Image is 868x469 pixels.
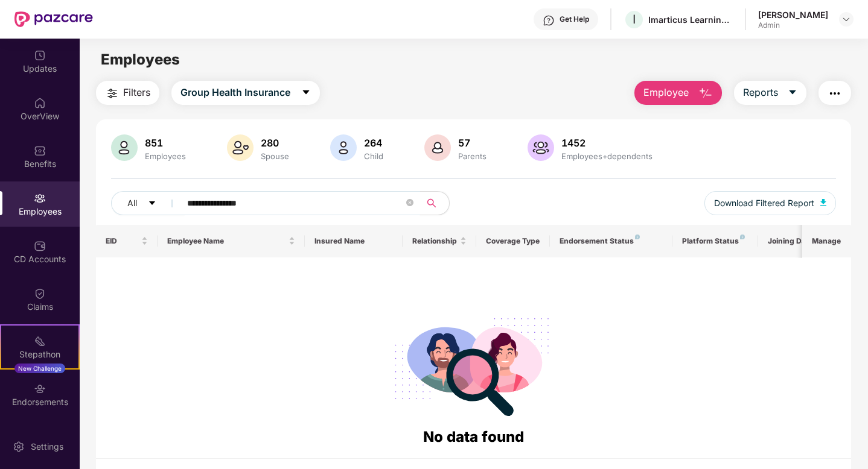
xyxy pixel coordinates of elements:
span: Reports [743,85,778,100]
img: svg+xml;base64,PHN2ZyB4bWxucz0iaHR0cDovL3d3dy53My5vcmcvMjAwMC9zdmciIHdpZHRoPSI4IiBoZWlnaHQ9IjgiIH... [635,234,640,239]
img: svg+xml;base64,PHN2ZyBpZD0iQ2xhaW0iIHhtbG5zPSJodHRwOi8vd3d3LnczLm9yZy8yMDAwL3N2ZyIgd2lkdGg9IjIwIi... [34,288,46,300]
div: Get Help [560,14,589,24]
span: caret-down [788,87,797,98]
div: [PERSON_NAME] [758,9,828,20]
button: search [420,191,450,215]
th: Manage [802,225,851,257]
th: Insured Name [305,225,403,257]
th: Employee Name [158,225,305,257]
div: Endorsement Status [560,236,663,246]
button: Group Health Insurancecaret-down [171,81,320,105]
div: Spouse [258,151,292,161]
img: svg+xml;base64,PHN2ZyB4bWxucz0iaHR0cDovL3d3dy53My5vcmcvMjAwMC9zdmciIHhtbG5zOnhsaW5rPSJodHRwOi8vd3... [111,134,138,161]
span: I [633,12,636,27]
img: svg+xml;base64,PHN2ZyBpZD0iRW1wbG95ZWVzIiB4bWxucz0iaHR0cDovL3d3dy53My5vcmcvMjAwMC9zdmciIHdpZHRoPS... [34,192,46,204]
th: Joining Date [758,225,832,257]
div: Stepathon [1,348,78,360]
div: Employees [142,151,188,161]
div: 851 [142,137,188,149]
span: close-circle [406,198,413,209]
div: 280 [258,137,292,149]
button: Employee [634,81,722,105]
div: 1452 [559,137,655,149]
img: svg+xml;base64,PHN2ZyB4bWxucz0iaHR0cDovL3d3dy53My5vcmcvMjAwMC9zdmciIHhtbG5zOnhsaW5rPSJodHRwOi8vd3... [424,134,451,161]
img: svg+xml;base64,PHN2ZyB4bWxucz0iaHR0cDovL3d3dy53My5vcmcvMjAwMC9zdmciIHdpZHRoPSI4IiBoZWlnaHQ9IjgiIH... [740,234,745,239]
img: svg+xml;base64,PHN2ZyBpZD0iRW5kb3JzZW1lbnRzIiB4bWxucz0iaHR0cDovL3d3dy53My5vcmcvMjAwMC9zdmciIHdpZH... [34,383,46,395]
div: Imarticus Learning Private Limited [648,14,733,25]
img: svg+xml;base64,PHN2ZyBpZD0iRHJvcGRvd24tMzJ4MzIiIHhtbG5zPSJodHRwOi8vd3d3LnczLm9yZy8yMDAwL3N2ZyIgd2... [841,14,851,24]
button: Allcaret-down [111,191,185,215]
div: Employees+dependents [559,151,655,161]
span: EID [106,236,139,246]
div: Child [362,151,386,161]
th: Relationship [403,225,476,257]
button: Reportscaret-down [734,81,806,105]
div: 57 [456,137,489,149]
img: svg+xml;base64,PHN2ZyBpZD0iQ0RfQWNjb3VudHMiIGRhdGEtbmFtZT0iQ0QgQWNjb3VudHMiIHhtbG5zPSJodHRwOi8vd3... [34,240,46,252]
div: New Challenge [14,364,65,373]
img: svg+xml;base64,PHN2ZyB4bWxucz0iaHR0cDovL3d3dy53My5vcmcvMjAwMC9zdmciIHhtbG5zOnhsaW5rPSJodHRwOi8vd3... [698,86,713,101]
span: caret-down [301,87,311,98]
img: svg+xml;base64,PHN2ZyB4bWxucz0iaHR0cDovL3d3dy53My5vcmcvMjAwMC9zdmciIHhtbG5zOnhsaW5rPSJodHRwOi8vd3... [820,199,826,206]
th: EID [96,225,158,257]
img: svg+xml;base64,PHN2ZyBpZD0iSGVscC0zMngzMiIgeG1sbnM9Imh0dHA6Ly93d3cudzMub3JnLzIwMDAvc3ZnIiB3aWR0aD... [543,14,555,27]
div: Settings [27,441,67,453]
img: svg+xml;base64,PHN2ZyBpZD0iVXBkYXRlZCIgeG1sbnM9Imh0dHA6Ly93d3cudzMub3JnLzIwMDAvc3ZnIiB3aWR0aD0iMj... [34,49,46,61]
img: svg+xml;base64,PHN2ZyBpZD0iQmVuZWZpdHMiIHhtbG5zPSJodHRwOi8vd3d3LnczLm9yZy8yMDAwL3N2ZyIgd2lkdGg9Ij... [34,145,46,157]
th: Coverage Type [476,225,550,257]
span: caret-down [148,199,156,209]
span: Employee Name [167,236,286,246]
span: Employee [643,85,689,100]
img: svg+xml;base64,PHN2ZyBpZD0iU2V0dGluZy0yMHgyMCIgeG1sbnM9Imh0dHA6Ly93d3cudzMub3JnLzIwMDAvc3ZnIiB3aW... [13,441,25,453]
div: Admin [758,20,828,30]
img: svg+xml;base64,PHN2ZyB4bWxucz0iaHR0cDovL3d3dy53My5vcmcvMjAwMC9zdmciIHhtbG5zOnhsaW5rPSJodHRwOi8vd3... [330,134,357,161]
span: search [420,198,443,208]
img: svg+xml;base64,PHN2ZyB4bWxucz0iaHR0cDovL3d3dy53My5vcmcvMjAwMC9zdmciIHdpZHRoPSIyNCIgaGVpZ2h0PSIyNC... [105,86,120,101]
button: Filters [96,81,159,105]
img: svg+xml;base64,PHN2ZyB4bWxucz0iaHR0cDovL3d3dy53My5vcmcvMjAwMC9zdmciIHhtbG5zOnhsaW5rPSJodHRwOi8vd3... [528,134,554,161]
span: Filters [123,85,150,100]
img: svg+xml;base64,PHN2ZyB4bWxucz0iaHR0cDovL3d3dy53My5vcmcvMjAwMC9zdmciIHdpZHRoPSIyODgiIGhlaWdodD0iMj... [386,303,560,426]
img: New Pazcare Logo [14,11,93,27]
img: svg+xml;base64,PHN2ZyB4bWxucz0iaHR0cDovL3d3dy53My5vcmcvMjAwMC9zdmciIHhtbG5zOnhsaW5rPSJodHRwOi8vd3... [227,134,254,161]
span: Download Filtered Report [714,197,814,210]
span: Relationship [412,236,458,246]
span: close-circle [406,199,413,206]
button: Download Filtered Report [704,191,836,215]
span: All [127,197,137,210]
img: svg+xml;base64,PHN2ZyBpZD0iSG9tZSIgeG1sbnM9Imh0dHA6Ly93d3cudzMub3JnLzIwMDAvc3ZnIiB3aWR0aD0iMjAiIG... [34,97,46,109]
div: Parents [456,151,489,161]
div: Platform Status [682,236,748,246]
img: svg+xml;base64,PHN2ZyB4bWxucz0iaHR0cDovL3d3dy53My5vcmcvMjAwMC9zdmciIHdpZHRoPSIyNCIgaGVpZ2h0PSIyNC... [828,86,842,101]
span: Group Health Insurance [180,85,290,100]
img: svg+xml;base64,PHN2ZyB4bWxucz0iaHR0cDovL3d3dy53My5vcmcvMjAwMC9zdmciIHdpZHRoPSIyMSIgaGVpZ2h0PSIyMC... [34,335,46,347]
span: No data found [423,428,524,445]
div: 264 [362,137,386,149]
span: Employees [101,51,180,68]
